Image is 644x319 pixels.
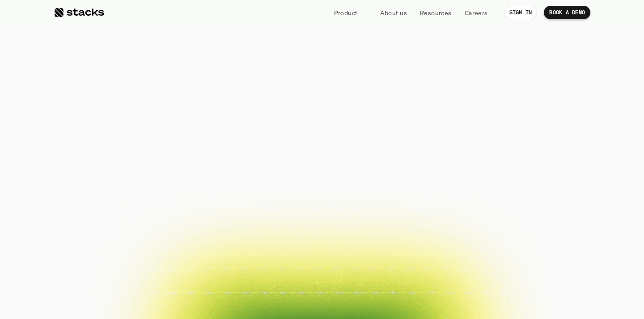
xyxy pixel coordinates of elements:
[380,8,407,17] p: About us
[334,8,358,17] p: Product
[415,4,457,21] a: Resources
[504,6,538,19] a: SIGN IN
[393,55,490,95] span: close.
[211,145,433,173] p: Close your books faster, smarter, and risk-free with Stacks, the AI tool for accounting teams.
[509,9,532,16] p: SIGN IN
[330,194,399,207] p: EXPLORE PRODUCT
[549,9,585,16] p: BOOK A DEMO
[315,189,415,211] a: EXPLORE PRODUCT
[465,8,488,17] p: Careers
[544,6,590,19] a: BOOK A DEMO
[420,8,452,17] p: Resources
[232,55,385,95] span: financial
[459,4,493,21] a: Careers
[154,55,225,95] span: The
[375,4,412,21] a: About us
[245,194,295,207] p: BOOK A DEMO
[211,96,432,136] span: Reimagined.
[229,189,310,211] a: BOOK A DEMO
